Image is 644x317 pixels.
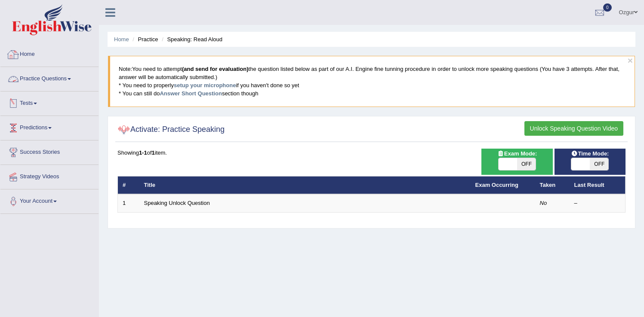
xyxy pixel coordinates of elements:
[0,189,99,211] a: Your Account
[567,149,612,158] span: Time Mode:
[118,176,139,194] th: #
[570,176,626,194] th: Last Result
[130,35,158,43] li: Practice
[0,116,99,137] a: Predictions
[108,56,635,107] blockquote: You need to attempt the question listed below as part of our A.I. Engine fine tunning procedure i...
[0,43,99,64] a: Home
[590,158,608,170] span: OFF
[160,35,222,43] li: Speaking: Read Aloud
[535,176,570,194] th: Taken
[494,149,540,158] span: Exam Mode:
[0,91,99,113] a: Tests
[603,3,612,12] span: 0
[160,90,222,97] a: Answer Short Question
[144,200,210,206] a: Speaking Unlock Question
[628,56,633,65] button: ×
[117,123,225,136] h2: Activate: Practice Speaking
[574,199,621,207] div: –
[0,67,99,88] a: Practice Questions
[182,66,249,72] b: (and send for evaluation)
[117,149,626,157] div: Showing of item.
[524,121,623,136] button: Unlock Speaking Question Video
[0,140,99,162] a: Success Stories
[475,182,518,188] a: Exam Occurring
[517,158,536,170] span: OFF
[540,200,547,206] em: No
[152,149,155,156] b: 1
[139,176,471,194] th: Title
[118,194,139,212] td: 1
[114,36,129,43] a: Home
[174,82,236,88] a: setup your microphone
[119,66,132,72] span: Note:
[0,165,99,186] a: Strategy Videos
[139,149,147,156] b: 1-1
[481,149,552,175] div: Show exams occurring in exams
